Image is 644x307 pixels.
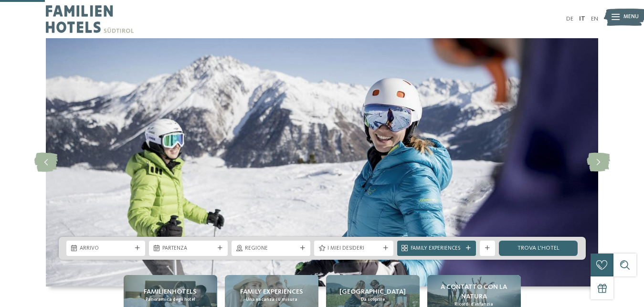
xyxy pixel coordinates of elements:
[162,245,214,253] span: Partenza
[499,241,578,256] a: trova l’hotel
[623,13,639,21] span: Menu
[361,296,385,303] span: Da scoprire
[46,38,598,286] img: Hotel sulle piste da sci per bambini: divertimento senza confini
[431,282,517,301] span: A contatto con la natura
[240,287,303,296] span: Family experiences
[579,16,585,22] a: IT
[339,287,406,296] span: [GEOGRAPHIC_DATA]
[566,16,573,22] a: DE
[327,245,380,253] span: I miei desideri
[146,296,195,303] span: Panoramica degli hotel
[591,16,598,22] a: EN
[411,245,463,253] span: Family Experiences
[245,245,297,253] span: Regione
[80,245,132,253] span: Arrivo
[246,296,297,303] span: Una vacanza su misura
[144,287,197,296] span: Familienhotels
